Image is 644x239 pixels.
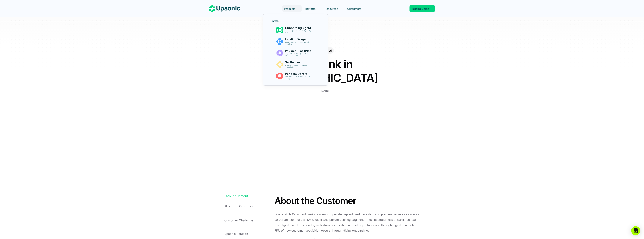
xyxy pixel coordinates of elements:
a: SettlementEnsures accurate transaction reconciliation [268,59,323,70]
p: About the Customer [224,204,273,208]
div: Open Intercom Messenger [631,226,640,235]
p: Upsonic Solution [224,232,273,236]
a: Periodic ControlMonitors and validates merchant activity [268,71,323,81]
p: Customer Challenge [224,219,273,222]
p: Book a Demo [413,7,429,11]
p: Monitors and validates merchant activity [285,76,313,80]
p: Customers [347,7,361,11]
a: Customer Challenge [224,215,273,226]
p: One of MENA's largest banks is a leading private deposit bank providing comprehensive services ac... [275,212,420,233]
a: Products [282,5,302,12]
p: Periodic Control [285,72,313,76]
a: Landing StageLand customers in seconds with one click [268,36,323,47]
h1: TOP Bank in [GEOGRAPHIC_DATA] [247,57,397,84]
p: Landing Stage [285,38,313,41]
p: Onboard your customers lightning fast [285,30,313,34]
p: Land customers in seconds with one click [285,41,313,45]
p: Onboarding Agent [285,26,313,30]
p: Payment Facilities [285,49,313,53]
p: Fintech [271,20,279,22]
p: Resources [325,7,338,11]
p: Products [284,7,295,11]
p: Settlement [285,61,313,64]
p: Getting Started [312,49,332,52]
p: Ensures accurate transaction reconciliation [285,64,313,68]
h2: About the Customer [275,194,420,207]
p: Payment facilities registrations without the hassle [285,53,313,57]
a: Payment FacilitiesPayment facilities registrations without the hassle [268,48,323,58]
p: [DATE] [321,88,329,93]
a: Onboarding AgentOnboard your customers lightning fast [268,25,323,35]
a: Table of Content [224,194,273,198]
a: About the Customer [224,200,273,214]
p: Platform [305,7,315,11]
